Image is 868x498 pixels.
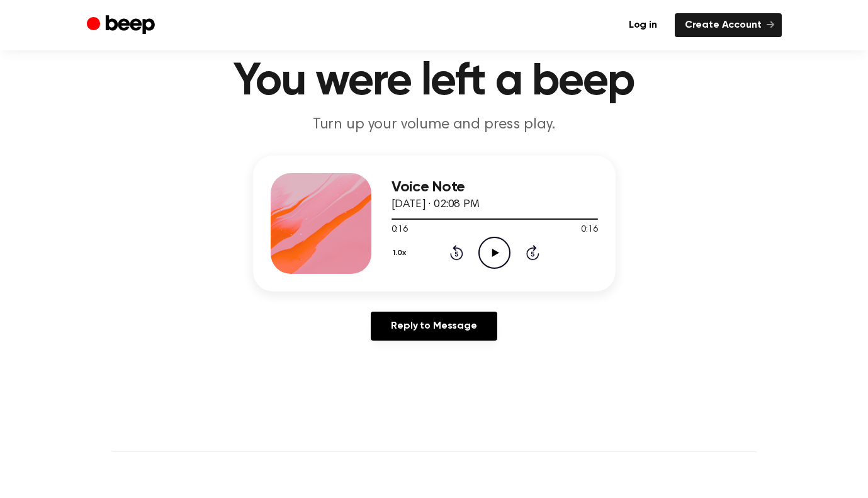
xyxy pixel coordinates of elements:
[371,312,497,341] a: Reply to Message
[112,59,757,105] h1: You were left a beep
[87,13,158,38] a: Beep
[619,13,667,37] a: Log in
[392,242,411,264] button: 1.0x
[193,115,676,135] p: Turn up your volume and press play.
[581,224,597,237] span: 0:16
[392,179,598,196] h3: Voice Note
[675,13,782,37] a: Create Account
[392,224,408,237] span: 0:16
[392,199,480,210] span: [DATE] · 02:08 PM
